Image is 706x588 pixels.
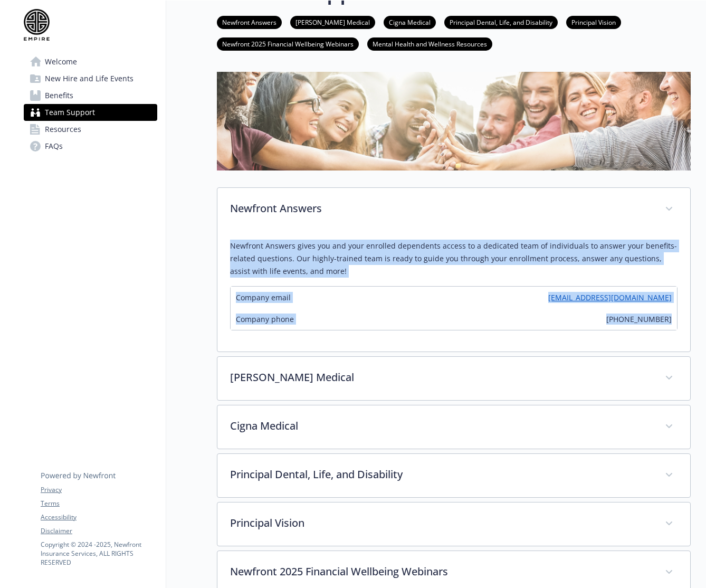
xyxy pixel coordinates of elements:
[217,405,690,449] div: Cigna Medical
[230,369,652,385] p: [PERSON_NAME] Medical
[548,292,672,303] a: [EMAIL_ADDRESS][DOMAIN_NAME]
[230,564,652,580] p: Newfront 2025 Financial Wellbeing Webinars
[24,53,157,70] a: Welcome
[45,138,63,155] span: FAQs
[41,485,157,495] a: Privacy
[217,231,690,352] div: Newfront Answers
[217,188,690,231] div: Newfront Answers
[41,513,157,522] a: Accessibility
[367,39,492,49] a: Mental Health and Wellness Resources
[45,104,95,121] span: Team Support
[217,39,359,49] a: Newfront 2025 Financial Wellbeing Webinars
[217,72,691,170] img: team support page banner
[45,70,133,87] span: New Hire and Life Events
[230,515,652,531] p: Principal Vision
[45,53,77,70] span: Welcome
[217,454,690,497] div: Principal Dental, Life, and Disability
[236,314,294,325] span: Company phone
[236,292,291,303] span: Company email
[24,70,157,87] a: New Hire and Life Events
[566,17,621,27] a: Principal Vision
[230,201,652,216] p: Newfront Answers
[444,17,558,27] a: Principal Dental, Life, and Disability
[217,357,690,400] div: [PERSON_NAME] Medical
[384,17,436,27] a: Cigna Medical
[24,138,157,155] a: FAQs
[45,121,81,138] span: Resources
[217,502,690,546] div: Principal Vision
[230,240,678,278] p: Newfront Answers gives you and your enrolled dependents access to a dedicated team of individuals...
[24,104,157,121] a: Team Support
[41,499,157,508] a: Terms
[45,87,73,104] span: Benefits
[230,418,652,434] p: Cigna Medical
[41,540,157,567] p: Copyright © 2024 - 2025 , Newfront Insurance Services, ALL RIGHTS RESERVED
[290,17,375,27] a: [PERSON_NAME] Medical
[41,526,157,536] a: Disclaimer
[230,467,652,482] p: Principal Dental, Life, and Disability
[24,87,157,104] a: Benefits
[217,17,282,27] a: Newfront Answers
[606,314,672,325] span: [PHONE_NUMBER]
[24,121,157,138] a: Resources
